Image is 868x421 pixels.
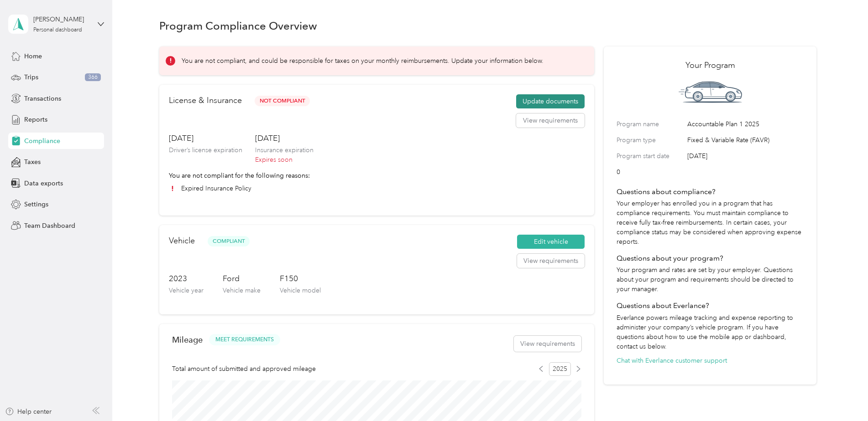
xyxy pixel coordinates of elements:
p: Insurance expiration [255,145,314,155]
h2: Vehicle [169,235,195,247]
button: Chat with Everlance customer support [617,356,727,365]
span: Data exports [24,179,63,188]
span: Fixed & Variable Rate (FAVR) [687,135,804,145]
p: You are not compliant for the following reasons: [169,171,585,180]
button: View requirements [514,336,581,352]
h2: License & Insurance [169,94,242,107]
h4: Questions about Everlance? [617,300,804,311]
p: Vehicle model [280,286,321,295]
h3: 2023 [169,273,204,284]
span: Accountable Plan 1 2025 [687,119,804,129]
h3: [DATE] [169,133,242,144]
div: [PERSON_NAME] [33,15,90,24]
label: Program name [617,119,684,129]
span: Reports [24,115,47,124]
span: Team Dashboard [24,221,75,231]
span: Home [24,51,42,61]
div: 0 [617,119,804,177]
label: Program type [617,135,684,145]
span: Trips [24,72,38,82]
button: Edit vehicle [517,235,585,249]
span: Transactions [24,94,61,103]
span: Taxes [24,157,41,167]
span: Compliant [208,236,250,246]
h3: [DATE] [255,133,314,144]
p: Vehicle year [169,286,204,295]
h2: Your Program [617,59,804,72]
h4: Questions about your program? [617,253,804,264]
button: Update documents [516,94,585,109]
button: MEET REQUIREMENTS [209,334,280,345]
label: Program start date [617,151,684,161]
span: Not Compliant [255,96,310,106]
span: 2025 [549,362,571,376]
span: Settings [24,200,48,209]
h2: Mileage [172,335,203,344]
span: MEET REQUIREMENTS [215,336,274,344]
p: Everlance powers mileage tracking and expense reporting to administer your company’s vehicle prog... [617,313,804,351]
span: Total amount of submitted and approved mileage [172,364,316,374]
p: Expires soon [255,155,314,164]
li: Expired Insurance Policy [169,184,585,193]
p: Your program and rates are set by your employer. Questions about your program and requirements sh... [617,265,804,294]
iframe: Everlance-gr Chat Button Frame [817,370,868,421]
h3: F150 [280,273,321,284]
p: Your employer has enrolled you in a program that has compliance requirements. You must maintain c... [617,199,804,246]
p: Driver’s license expiration [169,145,242,155]
button: Help center [5,407,52,416]
span: [DATE] [687,151,804,161]
button: View requirements [516,113,585,128]
p: Vehicle make [223,286,261,295]
h3: Ford [223,273,261,284]
span: Compliance [24,136,60,146]
p: You are not compliant, and could be responsible for taxes on your monthly reimbursements. Update ... [182,56,544,66]
span: 366 [85,73,101,82]
h1: Program Compliance Overview [159,21,317,31]
h4: Questions about compliance? [617,186,804,197]
div: Personal dashboard [33,27,82,33]
button: View requirements [517,254,585,268]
